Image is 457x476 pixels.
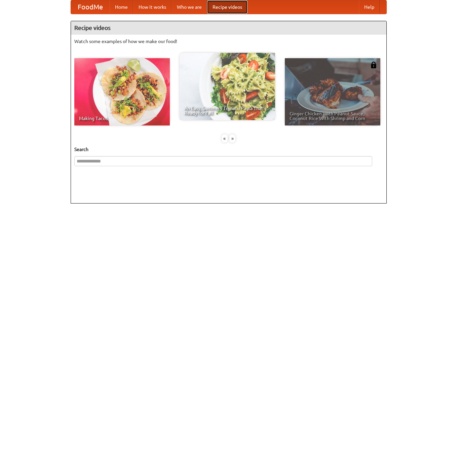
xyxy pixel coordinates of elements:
h5: Search [74,146,383,153]
div: » [229,134,235,143]
a: Making Tacos [74,58,170,125]
a: Who we are [172,0,207,14]
h4: Recipe videos [71,21,386,35]
a: Home [110,0,133,14]
div: « [222,134,228,143]
a: FoodMe [71,0,110,14]
span: An Easy, Summery Tomato Pasta That's Ready for Fall [184,106,270,115]
span: Making Tacos [79,116,165,121]
a: Recipe videos [207,0,247,14]
a: An Easy, Summery Tomato Pasta That's Ready for Fall [180,53,275,120]
img: 483408.png [370,62,377,68]
a: Help [359,0,380,14]
p: Watch some examples of how we make our food! [74,38,383,45]
a: How it works [133,0,172,14]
